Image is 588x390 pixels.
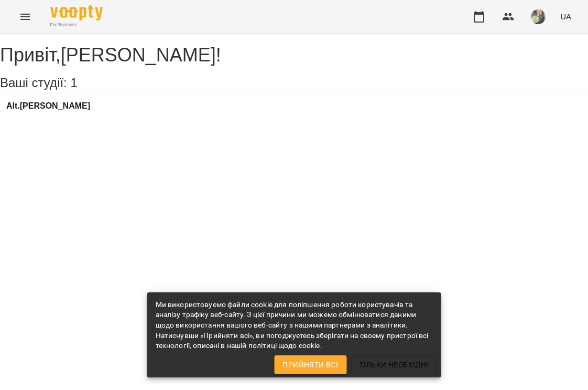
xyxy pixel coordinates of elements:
[531,9,546,24] img: ad3b5f67e559e513342960d5b304636a.jpg
[70,76,77,90] span: 1
[50,22,103,28] span: For Business
[13,4,38,29] button: Menu
[6,101,90,111] a: Alt.[PERSON_NAME]
[560,11,571,22] span: UA
[50,5,103,20] img: Voopty Logo
[556,7,575,26] button: UA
